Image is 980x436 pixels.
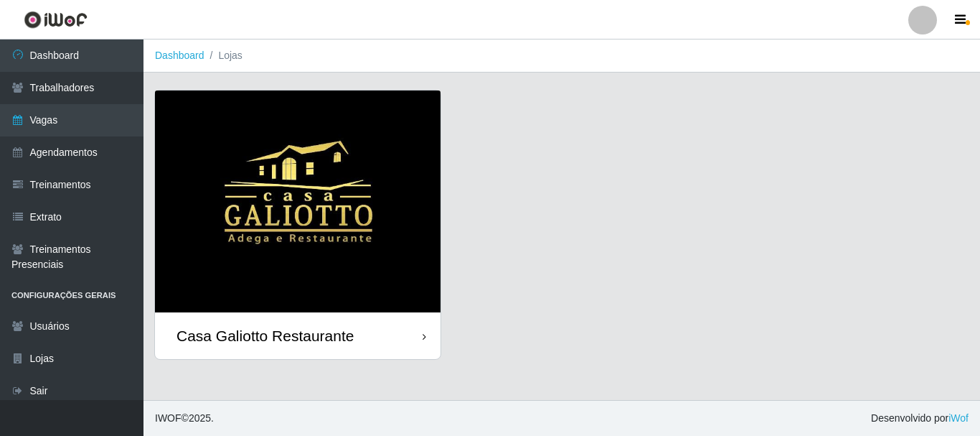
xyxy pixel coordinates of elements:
span: Desenvolvido por [871,411,969,426]
a: iWof [948,412,969,424]
img: CoreUI Logo [24,11,88,29]
div: Casa Galiotto Restaurante [176,327,354,345]
li: Lojas [204,48,242,63]
nav: breadcrumb [143,40,980,73]
span: © 2025 . [155,411,214,426]
img: cardImg [155,91,440,312]
a: Dashboard [155,50,204,61]
a: Casa Galiotto Restaurante [155,91,440,359]
span: IWOF [155,412,182,424]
